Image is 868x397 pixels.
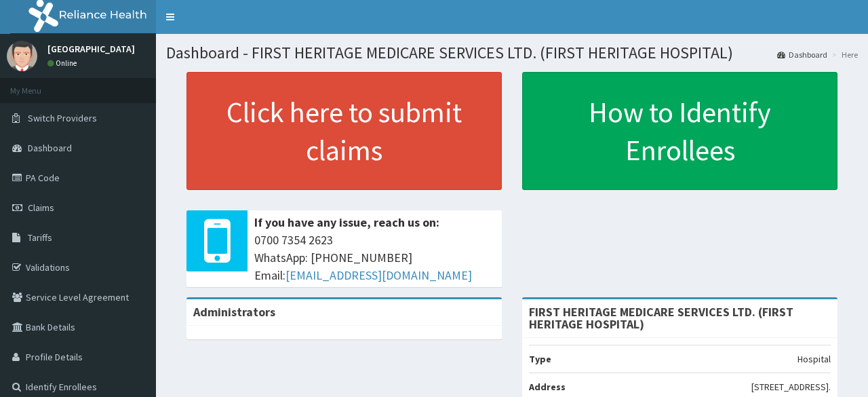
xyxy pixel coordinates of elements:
p: [STREET_ADDRESS]. [751,380,831,394]
li: Here [829,49,858,60]
b: If you have any issue, reach us on: [254,214,439,230]
span: Tariffs [28,231,52,244]
a: Online [47,58,80,68]
b: Address [529,381,566,393]
span: Dashboard [28,142,72,154]
span: Switch Providers [28,112,97,124]
h1: Dashboard - FIRST HERITAGE MEDICARE SERVICES LTD. (FIRST HERITAGE HOSPITAL) [166,44,858,62]
a: Click here to submit claims [186,72,502,190]
img: User Image [7,41,37,71]
span: 0700 7354 2623 WhatsApp: [PHONE_NUMBER] Email: [254,231,495,284]
strong: FIRST HERITAGE MEDICARE SERVICES LTD. (FIRST HERITAGE HOSPITAL) [529,304,793,332]
span: Claims [28,202,54,214]
b: Type [529,353,551,365]
p: Hospital [797,352,831,366]
a: [EMAIL_ADDRESS][DOMAIN_NAME] [285,267,472,283]
a: Dashboard [777,49,827,60]
b: Administrators [193,304,275,320]
a: How to Identify Enrollees [522,72,837,190]
p: [GEOGRAPHIC_DATA] [47,44,135,54]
